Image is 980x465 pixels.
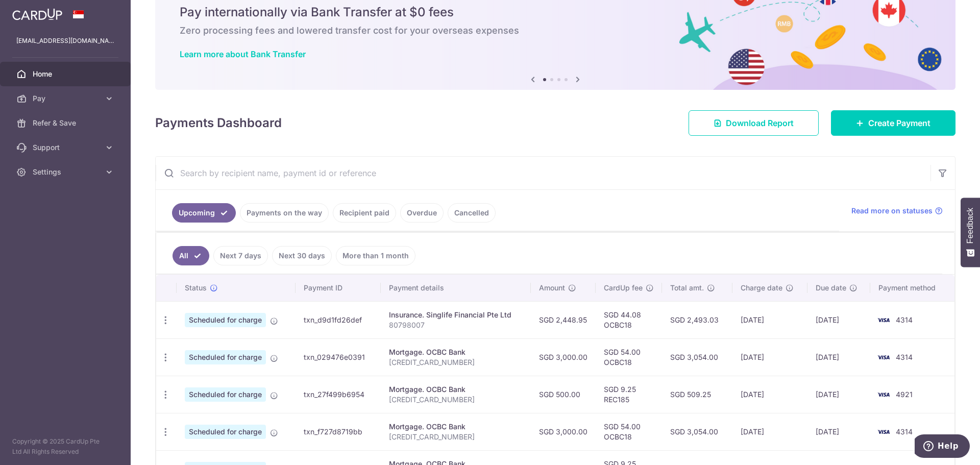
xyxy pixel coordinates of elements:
[185,283,207,293] span: Status
[732,376,807,413] td: [DATE]
[732,413,807,450] td: [DATE]
[448,203,496,223] a: Cancelled
[531,376,596,413] td: SGD 500.00
[896,353,913,361] span: 4314
[807,301,870,338] td: [DATE]
[670,283,704,293] span: Total amt.
[296,376,381,413] td: txn_27f499b6954
[896,315,913,324] span: 4314
[741,283,782,293] span: Charge date
[296,301,381,338] td: txn_d9d1fd26def
[296,275,381,301] th: Payment ID
[185,313,266,327] span: Scheduled for charge
[816,283,846,293] span: Due date
[896,427,913,436] span: 4314
[272,246,332,265] a: Next 30 days
[173,246,209,265] a: All
[662,301,732,338] td: SGD 2,493.03
[180,25,931,37] h6: Zero processing fees and lowered transfer cost for your overseas expenses
[596,413,662,450] td: SGD 54.00 OCBC18
[531,338,596,376] td: SGD 3,000.00
[213,246,268,265] a: Next 7 days
[389,384,523,395] div: Mortgage. OCBC Bank
[389,310,523,320] div: Insurance. Singlife Financial Pte Ltd
[873,314,894,326] img: Bank Card
[831,110,955,136] a: Create Payment
[16,36,114,46] p: [EMAIL_ADDRESS][DOMAIN_NAME]
[870,275,954,301] th: Payment method
[180,4,931,20] h5: Pay internationally via Bank Transfer at $0 fees
[389,357,523,368] p: [CREDIT_CARD_NUMBER]
[389,422,523,432] div: Mortgage. OCBC Bank
[185,350,266,364] span: Scheduled for charge
[155,114,282,132] h4: Payments Dashboard
[662,413,732,450] td: SGD 3,054.00
[33,69,100,79] span: Home
[33,93,100,104] span: Pay
[33,142,100,153] span: Support
[596,338,662,376] td: SGD 54.00 OCBC18
[240,203,329,223] a: Payments on the way
[726,117,794,129] span: Download Report
[807,413,870,450] td: [DATE]
[873,351,894,363] img: Bank Card
[333,203,396,223] a: Recipient paid
[873,388,894,401] img: Bank Card
[662,376,732,413] td: SGD 509.25
[389,320,523,330] p: 80798007
[732,301,807,338] td: [DATE]
[604,283,643,293] span: CardUp fee
[868,117,930,129] span: Create Payment
[336,246,415,265] a: More than 1 month
[531,301,596,338] td: SGD 2,448.95
[400,203,444,223] a: Overdue
[662,338,732,376] td: SGD 3,054.00
[156,157,930,189] input: Search by recipient name, payment id or reference
[851,206,933,216] span: Read more on statuses
[851,206,943,216] a: Read more on statuses
[596,301,662,338] td: SGD 44.08 OCBC18
[389,395,523,405] p: [CREDIT_CARD_NUMBER]
[873,426,894,438] img: Bank Card
[381,275,531,301] th: Payment details
[389,347,523,357] div: Mortgage. OCBC Bank
[185,425,266,439] span: Scheduled for charge
[689,110,819,136] a: Download Report
[296,338,381,376] td: txn_029476e0391
[12,8,62,20] img: CardUp
[531,413,596,450] td: SGD 3,000.00
[807,376,870,413] td: [DATE]
[896,390,913,399] span: 4921
[389,432,523,442] p: [CREDIT_CARD_NUMBER]
[180,49,306,59] a: Learn more about Bank Transfer
[596,376,662,413] td: SGD 9.25 REC185
[539,283,565,293] span: Amount
[915,434,970,460] iframe: Opens a widget where you can find more information
[33,118,100,128] span: Refer & Save
[172,203,236,223] a: Upcoming
[33,167,100,177] span: Settings
[732,338,807,376] td: [DATE]
[807,338,870,376] td: [DATE]
[185,387,266,402] span: Scheduled for charge
[966,208,975,243] span: Feedback
[296,413,381,450] td: txn_f727d8719bb
[961,198,980,267] button: Feedback - Show survey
